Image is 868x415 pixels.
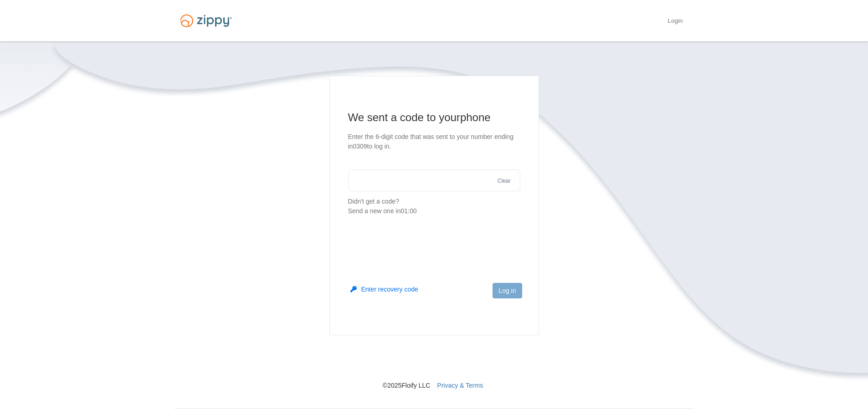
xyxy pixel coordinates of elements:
a: Privacy & Terms [437,382,483,389]
button: Enter recovery code [350,285,418,294]
img: Logo [175,10,237,31]
h1: We sent a code to your phone [348,110,520,125]
button: Log in [493,283,522,298]
p: Enter the 6-digit code that was sent to your number ending in 0309 to log in. [348,132,520,151]
div: Send a new one in 01:00 [348,206,520,216]
nav: © 2025 Floify LLC [175,335,694,390]
p: Didn't get a code? [348,197,520,216]
a: Login [668,17,683,26]
button: Clear [495,177,514,185]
